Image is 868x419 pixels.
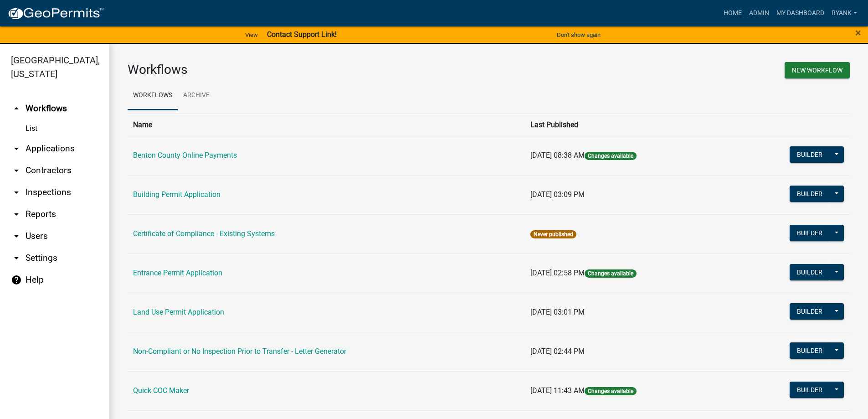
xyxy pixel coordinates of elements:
button: Don't show again [553,27,604,42]
span: [DATE] 03:09 PM [530,190,585,199]
i: arrow_drop_down [11,187,22,198]
a: RyanK [828,5,861,22]
button: Builder [790,264,830,280]
i: arrow_drop_down [11,253,22,264]
button: Builder [790,382,830,398]
span: × [855,26,861,39]
a: Non-Compliant or No Inspection Prior to Transfer - Letter Generator [133,347,346,356]
a: Benton County Online Payments [133,151,237,160]
a: View [241,27,262,42]
span: [DATE] 02:58 PM [530,269,585,277]
a: Home [720,5,745,22]
strong: Contact Support Link! [267,30,337,39]
span: [DATE] 02:44 PM [530,347,585,356]
span: Never published [530,230,576,238]
a: Admin [745,5,773,22]
th: Last Published [525,114,733,136]
span: Changes available [585,387,637,395]
i: arrow_drop_down [11,165,22,176]
span: [DATE] 08:38 AM [530,151,585,160]
button: Close [855,27,861,38]
a: Certificate of Compliance - Existing Systems [133,229,275,238]
span: Changes available [585,269,637,278]
i: arrow_drop_down [11,231,22,242]
a: Quick COC Maker [133,386,189,395]
button: Builder [790,225,830,241]
i: arrow_drop_down [11,143,22,154]
i: help [11,274,22,285]
button: Builder [790,146,830,163]
i: arrow_drop_up [11,103,22,114]
a: Entrance Permit Application [133,269,222,277]
a: My Dashboard [773,5,828,22]
button: Builder [790,342,830,359]
a: Building Permit Application [133,190,221,199]
th: Name [128,114,525,136]
button: Builder [790,186,830,202]
a: Land Use Permit Application [133,308,224,316]
span: [DATE] 11:43 AM [530,386,585,395]
a: Workflows [128,81,178,110]
a: Archive [178,81,215,110]
span: [DATE] 03:01 PM [530,308,585,316]
i: arrow_drop_down [11,209,22,220]
button: New Workflow [785,62,850,78]
button: Builder [790,303,830,320]
h3: Workflows [128,62,482,78]
span: Changes available [585,152,637,160]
